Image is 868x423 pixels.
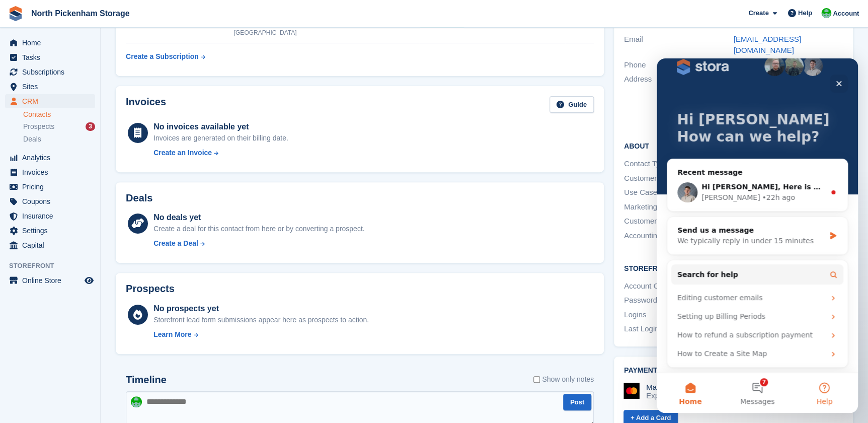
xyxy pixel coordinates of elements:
a: menu [5,36,95,50]
h2: Payment cards [624,367,843,375]
p: Hi [PERSON_NAME] [20,53,181,70]
img: Mastercard Logo [623,383,640,399]
div: Address [624,74,734,119]
h2: Storefront Account [624,263,843,273]
div: Logins [624,309,734,321]
a: menu [5,165,95,179]
span: Coupons [22,194,83,208]
span: Account [833,9,859,19]
span: Home [22,339,45,346]
div: Recent message [21,109,181,119]
a: Prospects 3 [23,121,95,132]
div: [GEOGRAPHIC_DATA] [234,28,420,37]
span: Create [748,8,768,18]
div: Learn More [153,329,191,340]
div: We typically reply in under 15 minutes [21,177,168,188]
div: Editing customer emails [15,230,187,249]
div: Create a deal for this contact from here or by converting a prospect. [153,224,364,234]
span: Tasks [22,50,83,64]
span: Search for help [21,211,82,222]
a: menu [5,180,95,194]
p: How can we help? [20,70,181,87]
div: Profile image for BradleyHi [PERSON_NAME], Here is what Stripe is showing: Unfortunately, it does... [11,115,191,153]
div: Send us a message [21,167,168,177]
div: Use Case [624,187,734,198]
span: Analytics [22,151,83,165]
a: menu [5,224,95,238]
label: Show only notes [533,374,594,385]
div: Account Created [624,280,734,292]
a: menu [5,273,95,288]
div: Accounting Nominal Code [624,230,734,242]
span: Online Store [22,273,83,288]
div: How to Create a Site Map [15,286,187,305]
a: Create a Deal [153,238,364,249]
a: [EMAIL_ADDRESS][DOMAIN_NAME] [734,35,801,55]
div: How to Create a Site Map [21,290,169,301]
a: Preview store [83,274,95,287]
div: Last Login [624,323,734,335]
div: Create a Deal [153,238,198,249]
h2: Deals [126,192,152,204]
span: CRM [22,94,83,108]
div: 3 [86,122,95,131]
div: [PERSON_NAME] [45,134,103,145]
div: Customer Source [624,173,734,184]
a: menu [5,50,95,64]
a: menu [5,80,95,94]
a: Learn More [153,329,369,340]
input: Show only notes [533,374,540,385]
h2: Prospects [126,283,175,295]
div: Create an Invoice [153,148,212,158]
div: How to refund a subscription payment [21,271,169,282]
button: Messages [67,314,134,355]
span: Help [160,339,176,346]
a: Create an Invoice [153,148,288,158]
a: Contacts [23,110,95,119]
a: menu [5,94,95,108]
img: Profile image for Bradley [21,124,41,144]
span: Subscriptions [22,65,83,79]
span: Insurance [22,209,83,223]
div: Send us a messageWe typically reply in under 15 minutes [10,158,191,196]
div: Customer Type [624,216,734,227]
img: Chris Gulliver [821,8,831,18]
div: Phone [624,59,734,71]
a: menu [5,238,95,252]
span: Storefront [9,261,100,271]
span: Help [798,8,812,18]
button: Search for help [15,206,187,226]
button: Help [134,314,201,355]
iframe: Intercom live chat [657,58,858,413]
div: No invoices available yet [153,121,288,133]
img: stora-icon-8386f47178a22dfd0bd8f6a31ec36ba5ce8667c1dd55bd0f319d3a0aa187defe.svg [8,6,23,21]
a: menu [5,65,95,79]
a: Deals [23,134,95,145]
span: Pricing [22,180,83,194]
span: Home [22,36,83,50]
a: North Pickenham Storage [27,5,134,22]
button: Post [563,394,591,410]
div: Invoices are generated on their billing date. [153,133,288,144]
div: Setting up Billing Periods [15,249,187,267]
h2: Invoices [126,96,166,113]
a: menu [5,194,95,208]
span: Messages [84,339,118,346]
div: Close [173,16,191,34]
div: • 22h ago [105,134,138,145]
a: Create a Subscription [126,47,205,66]
div: Password Set [624,295,734,306]
div: Contact Type [624,158,734,170]
a: menu [5,151,95,165]
div: Editing customer emails [21,234,169,245]
span: Invoices [22,165,83,179]
span: Capital [22,238,83,252]
div: Create a Subscription [126,51,199,62]
h2: About [624,140,843,151]
a: menu [5,209,95,223]
span: Deals [23,134,41,144]
div: Email [624,34,734,56]
span: Settings [22,224,83,238]
div: Storefront lead form submissions appear here as prospects to action. [153,315,369,325]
